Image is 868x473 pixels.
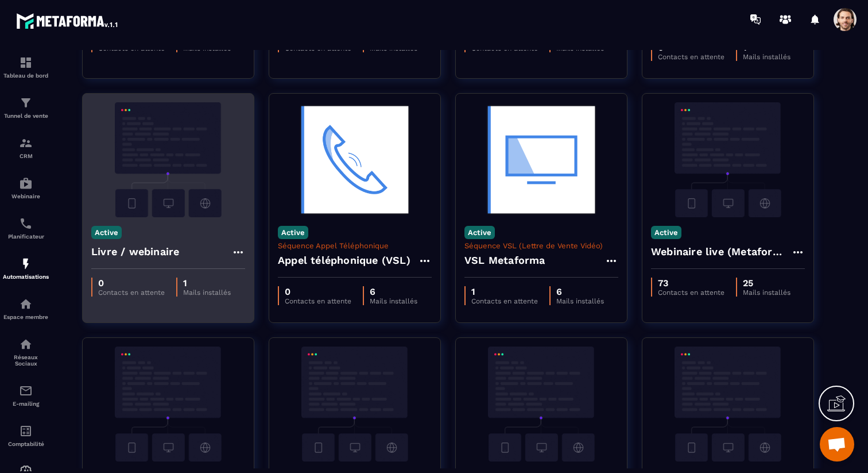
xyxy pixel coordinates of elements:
[19,297,33,311] img: automations
[820,427,854,462] a: Ouvrir le chat
[556,297,604,305] p: Mails installés
[3,47,49,87] a: formationformationTableau de bord
[464,347,618,462] img: automation-background
[278,347,432,462] img: automation-background
[743,53,790,61] p: Mails installés
[3,248,49,289] a: automationsautomationsAutomatisations
[3,274,49,280] p: Automatisations
[658,289,724,297] p: Contacts en attente
[278,102,432,217] img: automation-background
[3,441,49,447] p: Comptabilité
[464,226,495,239] p: Active
[651,226,681,239] p: Active
[3,153,49,159] p: CRM
[285,297,351,305] p: Contacts en attente
[285,286,351,297] p: 0
[19,96,33,110] img: formation
[278,241,432,250] p: Séquence Appel Téléphonique
[743,289,790,297] p: Mails installés
[464,252,545,268] h4: VSL Metaforma
[19,176,33,190] img: automations
[3,193,49,199] p: Webinaire
[19,337,33,351] img: social-network
[658,278,724,289] p: 73
[3,401,49,407] p: E-mailing
[3,354,49,367] p: Réseaux Sociaux
[3,233,49,240] p: Planificateur
[19,424,33,438] img: accountant
[651,347,805,462] img: automation-background
[98,278,165,289] p: 0
[3,208,49,248] a: schedulerschedulerPlanificateur
[651,244,791,260] h4: Webinaire live (Metaforma)
[3,168,49,208] a: automationsautomationsWebinaire
[19,217,33,230] img: scheduler
[3,289,49,329] a: automationsautomationsEspace membre
[556,286,604,297] p: 6
[3,329,49,375] a: social-networksocial-networkRéseaux Sociaux
[464,102,618,217] img: automation-background
[91,347,245,462] img: automation-background
[3,87,49,128] a: formationformationTunnel de vente
[3,72,49,79] p: Tableau de bord
[3,416,49,456] a: accountantaccountantComptabilité
[98,289,165,297] p: Contacts en attente
[183,278,231,289] p: 1
[3,375,49,416] a: emailemailE-mailing
[464,241,618,250] p: Séquence VSL (Lettre de Vente Vidéo)
[91,102,245,217] img: automation-background
[183,289,231,297] p: Mails installés
[471,286,538,297] p: 1
[3,128,49,168] a: formationformationCRM
[16,10,119,31] img: logo
[471,297,538,305] p: Contacts en attente
[19,257,33,271] img: automations
[19,384,33,398] img: email
[91,226,122,239] p: Active
[651,102,805,217] img: automation-background
[3,113,49,119] p: Tunnel de vente
[91,244,179,260] h4: Livre / webinaire
[278,226,308,239] p: Active
[370,297,417,305] p: Mails installés
[743,278,790,289] p: 25
[658,53,724,61] p: Contacts en attente
[278,252,410,268] h4: Appel téléphonique (VSL)
[19,136,33,150] img: formation
[3,314,49,320] p: Espace membre
[370,286,417,297] p: 6
[19,56,33,70] img: formation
